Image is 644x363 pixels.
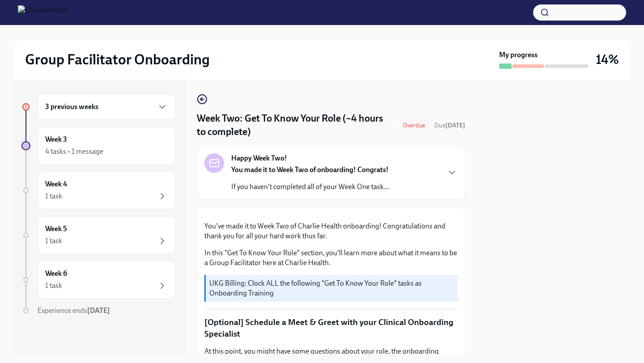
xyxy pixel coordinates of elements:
[499,50,538,60] strong: My progress
[197,112,394,139] h4: Week Two: Get To Know Your Role (~4 hours to complete)
[204,248,458,268] p: In this "Get To Know Your Role" section, you'll learn more about what it means to be a Group Faci...
[21,172,175,209] a: Week 41 task
[45,281,62,291] div: 1 task
[45,179,67,189] h6: Week 4
[45,147,103,156] div: 4 tasks • 1 message
[434,122,465,129] span: Due
[21,261,175,299] a: Week 61 task
[204,317,458,339] p: [Optional] Schedule a Meet & Greet with your Clinical Onboarding Specialist
[45,102,98,112] h6: 3 previous weeks
[38,306,110,315] span: Experience ends
[231,153,287,163] strong: Happy Week Two!
[209,279,454,298] p: UKG Billing: Clock ALL the following "Get To Know Your Role" tasks as Onboarding Training
[21,216,175,254] a: Week 51 task
[445,122,465,129] strong: [DATE]
[231,165,389,174] strong: You made it to Week Two of onboarding! Congrats!
[398,122,431,129] span: Overdue
[45,269,67,279] h6: Week 6
[38,94,175,120] div: 3 previous weeks
[45,135,67,144] h6: Week 3
[596,51,619,68] h3: 14%
[21,127,175,165] a: Week 34 tasks • 1 message
[45,236,62,246] div: 1 task
[231,182,389,192] p: If you haven't completed all of your Week One task...
[204,221,458,241] p: You've made it to Week Two of Charlie Health onboarding! Congratulations and thank you for all yo...
[45,224,67,234] h6: Week 5
[434,121,465,130] span: August 11th, 2025 09:00
[87,306,110,315] strong: [DATE]
[45,191,62,201] div: 1 task
[18,5,68,20] img: CharlieHealth
[25,51,210,68] h2: Group Facilitator Onboarding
